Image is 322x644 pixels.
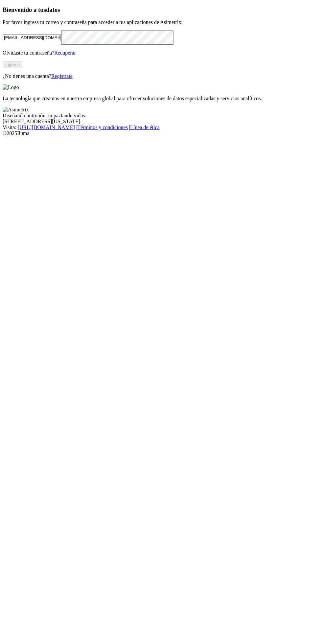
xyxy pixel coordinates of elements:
div: © 2025 Iluma [3,130,319,136]
span: datos [46,6,60,13]
h3: Bienvenido a tus [3,6,319,13]
a: Recuperar [54,50,76,56]
div: Diseñando nutrición, impactando vidas. [3,113,319,119]
img: Logo [3,84,19,90]
p: Olvidaste tu contraseña? [3,50,319,56]
div: [STREET_ADDRESS][US_STATE]. [3,119,319,125]
div: Visita : | | [3,125,319,130]
button: Ingresa [3,61,22,68]
p: Por favor ingresa tu correo y contraseña para acceder a tus aplicaciones de Asimetrix: [3,19,319,25]
input: Tu correo [3,34,61,41]
p: La tecnología que creamos en nuestra empresa global para ofrecer soluciones de datos especializad... [3,96,319,102]
a: Línea de ética [130,125,160,130]
a: Regístrate [51,73,73,79]
a: [URL][DOMAIN_NAME] [18,125,75,130]
a: Términos y condiciones [77,125,128,130]
img: Asimetrix [3,107,29,113]
p: ¿No tienes una cuenta? [3,73,319,79]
